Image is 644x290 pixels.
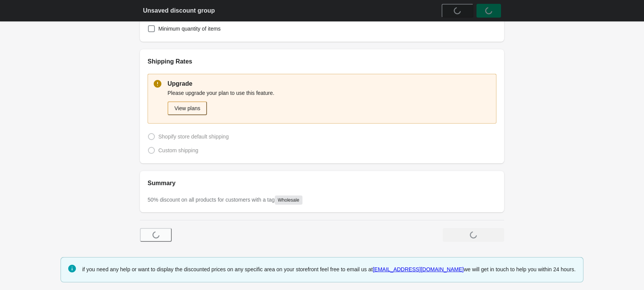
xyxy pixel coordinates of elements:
[148,197,218,203] span: 50 % discount on all products
[158,25,221,33] span: Minimum quantity of items
[148,179,496,188] h2: Summary
[148,57,496,66] h2: Shipping Rates
[218,197,302,203] span: for customers with a tag
[373,266,463,272] a: [EMAIL_ADDRESS][DOMAIN_NAME]
[143,6,215,15] h2: Unsaved discount group
[168,79,490,88] p: Upgrade
[168,89,490,97] p: Please upgrade your plan to use this feature.
[278,196,299,205] span: Wholesale
[82,264,575,275] div: if you need any help or want to display the discounted prices on any specific area on your storef...
[168,101,207,115] button: View plans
